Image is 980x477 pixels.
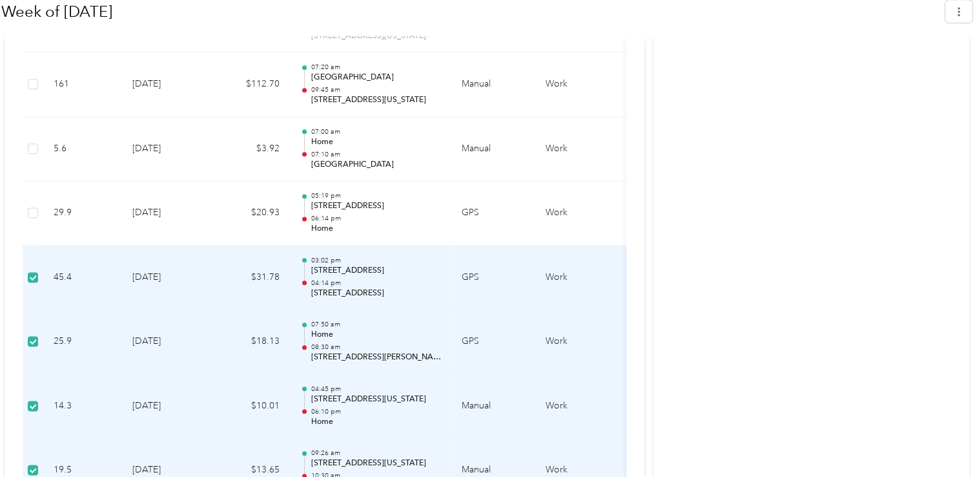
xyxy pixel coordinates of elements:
td: 29.9 [43,181,122,246]
td: [DATE] [122,310,212,374]
p: Home [311,136,441,148]
p: 09:26 am [311,449,441,458]
p: [STREET_ADDRESS][US_STATE] [311,94,441,106]
td: $31.78 [212,246,290,310]
p: 06:10 pm [311,407,441,416]
td: Work [535,181,632,246]
p: 07:20 am [311,63,441,72]
td: $3.92 [212,117,290,182]
td: 25.9 [43,310,122,374]
p: 07:50 am [311,320,441,329]
td: $10.01 [212,374,290,439]
td: 161 [43,52,122,117]
td: [DATE] [122,52,212,117]
td: $20.93 [212,181,290,246]
p: 06:14 pm [311,214,441,223]
p: [STREET_ADDRESS] [311,265,441,277]
td: [DATE] [122,374,212,439]
p: [STREET_ADDRESS] [311,288,441,299]
p: [STREET_ADDRESS][US_STATE] [311,458,441,469]
td: [DATE] [122,181,212,246]
td: [DATE] [122,246,212,310]
td: Work [535,52,632,117]
td: $18.13 [212,310,290,374]
td: Work [535,374,632,439]
p: [GEOGRAPHIC_DATA] [311,72,441,83]
td: 45.4 [43,246,122,310]
p: 04:14 pm [311,279,441,288]
td: Manual [451,117,535,182]
p: Home [311,223,441,235]
p: 09:45 am [311,85,441,94]
p: [STREET_ADDRESS] [311,200,441,212]
td: GPS [451,181,535,246]
td: Manual [451,52,535,117]
td: Work [535,117,632,182]
td: Work [535,310,632,374]
p: 04:45 pm [311,385,441,394]
p: [STREET_ADDRESS][US_STATE] [311,394,441,405]
td: [DATE] [122,117,212,182]
td: GPS [451,310,535,374]
td: 5.6 [43,117,122,182]
p: 07:10 am [311,150,441,159]
p: Home [311,416,441,428]
td: GPS [451,246,535,310]
td: Manual [451,374,535,439]
p: Home [311,329,441,341]
p: 08:30 am [311,343,441,352]
td: 14.3 [43,374,122,439]
p: [GEOGRAPHIC_DATA] [311,159,441,171]
p: 05:19 pm [311,191,441,200]
p: 07:00 am [311,127,441,136]
td: $112.70 [212,52,290,117]
p: 03:02 pm [311,256,441,265]
td: Work [535,246,632,310]
p: [STREET_ADDRESS][PERSON_NAME][PERSON_NAME] [311,352,441,363]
